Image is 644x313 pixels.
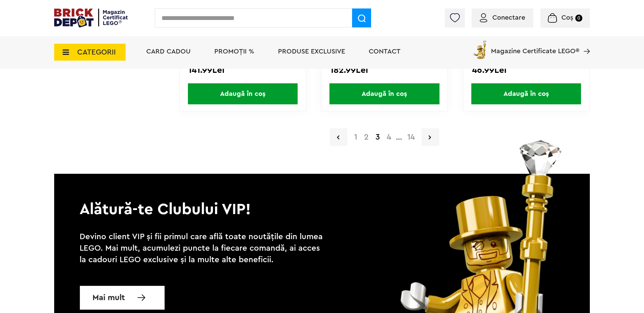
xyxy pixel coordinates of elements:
small: 0 [575,15,582,22]
a: Adaugă în coș [322,83,447,104]
a: Produse exclusive [278,48,345,55]
a: Card Cadou [146,48,191,55]
span: Mai mult [92,294,125,301]
a: 1 [351,133,361,141]
a: Mai mult [80,286,165,310]
a: Magazine Certificate LEGO® [579,39,590,46]
div: 141.99Lei [188,66,297,75]
span: Adaugă în coș [471,83,581,104]
a: Conectare [480,14,525,21]
span: ... [394,135,404,140]
a: PROMOȚII % [214,48,254,55]
span: Conectare [492,14,525,21]
a: Contact [369,48,401,55]
strong: 3 [372,133,383,141]
a: 4 [383,133,394,141]
span: CATEGORII [77,48,116,56]
a: Pagina precedenta [330,128,347,146]
p: Alătură-te Clubului VIP! [54,174,590,220]
a: 2 [361,133,372,141]
a: Adaugă în coș [464,83,589,104]
span: Magazine Certificate LEGO® [491,39,579,55]
a: Adaugă în coș [180,83,305,104]
a: 14 [404,133,418,141]
a: Pagina urmatoare [422,128,439,146]
span: Adaugă în coș [188,83,298,104]
img: Mai multe informatii [137,294,145,301]
div: 46.99Lei [472,66,581,75]
span: Coș [561,14,573,21]
p: Devino client VIP și fii primul care află toate noutățile din lumea LEGO. Mai mult, acumulezi pun... [80,231,327,266]
span: Adaugă în coș [329,83,439,104]
div: 182.99Lei [330,66,439,75]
